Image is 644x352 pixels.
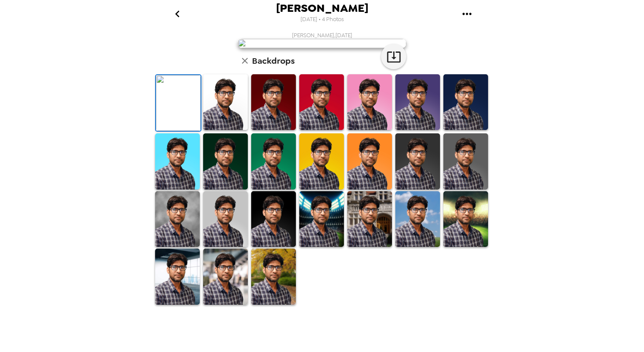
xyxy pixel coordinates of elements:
h6: Backdrops [252,54,295,68]
span: [DATE] • 4 Photos [301,14,344,25]
span: [PERSON_NAME] , [DATE] [292,32,352,39]
img: Original [156,75,201,131]
span: [PERSON_NAME] [276,3,368,14]
img: user [238,39,406,48]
